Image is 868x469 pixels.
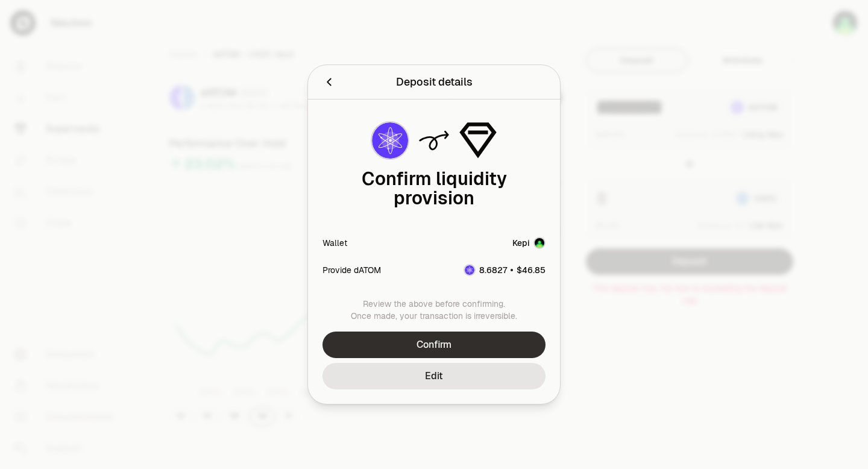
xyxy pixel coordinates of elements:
div: Confirm liquidity provision [322,169,546,208]
div: Kepi [512,237,530,249]
img: dATOM Logo [465,265,474,275]
button: KepiAccount Image [512,237,546,249]
div: Review the above before confirming. Once made, your transaction is irreversible. [322,298,546,322]
button: Back [322,74,336,90]
div: Wallet [322,237,347,249]
div: Provide dATOM [322,264,381,276]
div: Deposit details [396,74,473,90]
img: dATOM Logo [372,122,408,159]
img: Account Image [535,238,544,248]
button: Edit [322,363,546,389]
button: Confirm [322,332,546,358]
